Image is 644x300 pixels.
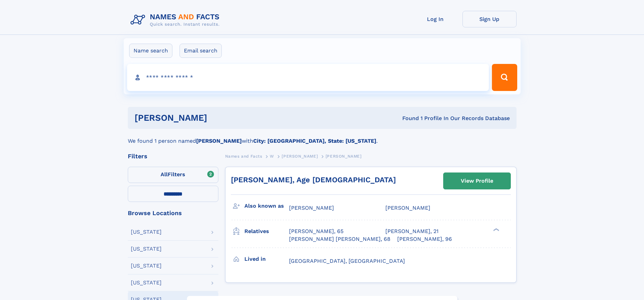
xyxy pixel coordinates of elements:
div: ❯ [492,228,500,232]
span: [PERSON_NAME] [326,154,362,159]
h3: Lived in [244,253,289,265]
div: View Profile [461,173,493,189]
div: Browse Locations [128,210,218,216]
div: [US_STATE] [131,229,162,235]
span: All [161,171,168,178]
a: Sign Up [462,11,517,27]
a: [PERSON_NAME], 21 [385,228,438,235]
span: [GEOGRAPHIC_DATA], [GEOGRAPHIC_DATA] [289,258,405,264]
b: [PERSON_NAME] [196,138,242,144]
h3: Relatives [244,226,289,237]
img: Logo Names and Facts [128,11,225,29]
span: [PERSON_NAME] [282,154,318,159]
a: [PERSON_NAME] [PERSON_NAME], 68 [289,235,390,243]
div: We found 1 person named with . [128,129,517,145]
span: [PERSON_NAME] [385,205,430,211]
a: W [270,152,274,160]
label: Filters [128,167,218,183]
a: [PERSON_NAME], 65 [289,228,343,235]
a: Names and Facts [225,152,262,160]
span: [PERSON_NAME] [289,205,334,211]
a: [PERSON_NAME], Age [DEMOGRAPHIC_DATA] [231,176,396,184]
div: [US_STATE] [131,246,162,252]
a: [PERSON_NAME], 96 [397,235,452,243]
div: Found 1 Profile In Our Records Database [305,115,510,122]
span: W [270,154,274,159]
a: [PERSON_NAME] [282,152,318,160]
h1: [PERSON_NAME] [135,114,305,122]
a: View Profile [444,173,510,189]
a: Log In [408,11,462,27]
button: Search Button [492,64,517,91]
b: City: [GEOGRAPHIC_DATA], State: [US_STATE] [253,138,376,144]
input: search input [127,64,489,91]
div: [US_STATE] [131,280,162,285]
div: [US_STATE] [131,263,162,269]
h3: Also known as [244,200,289,212]
label: Name search [129,44,172,58]
label: Email search [180,44,222,58]
div: Filters [128,153,218,159]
